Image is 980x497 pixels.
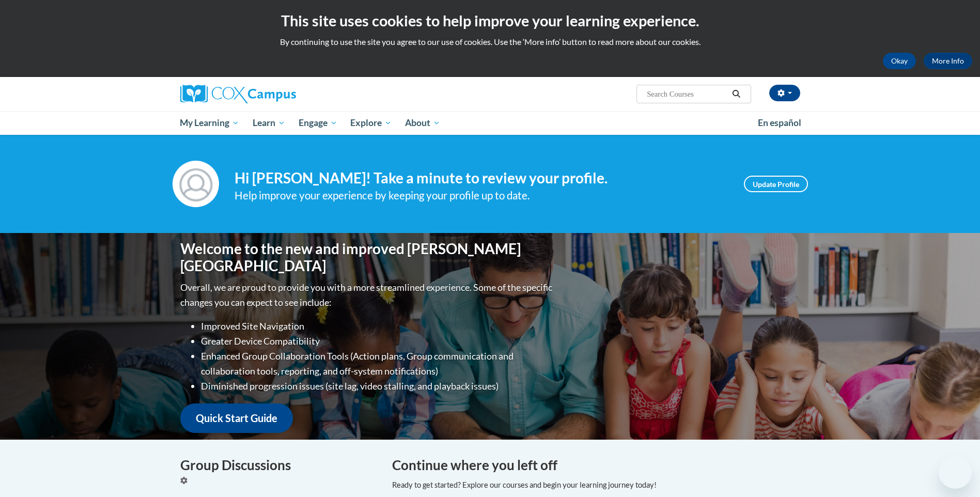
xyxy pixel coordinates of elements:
[292,111,344,135] a: Engage
[728,88,744,100] button: Search
[398,111,447,135] a: About
[939,456,972,489] iframe: Button to launch messaging window
[173,161,219,207] img: Profile Image
[180,403,293,433] a: Quick Start Guide
[751,112,808,134] a: En español
[8,10,972,31] h2: This site uses cookies to help improve your learning experience.
[201,349,555,379] li: Enhanced Group Collaboration Tools (Action plans, Group communication and collaboration tools, re...
[769,85,800,101] button: Account Settings
[924,53,972,69] a: More Info
[180,455,377,475] h4: Group Discussions
[201,334,555,349] li: Greater Device Compatibility
[201,319,555,334] li: Improved Site Navigation
[180,280,555,310] p: Overall, we are proud to provide you with a more streamlined experience. Some of the specific cha...
[235,187,728,204] div: Help improve your experience by keeping your profile up to date.
[350,117,392,129] span: Explore
[344,111,398,135] a: Explore
[201,379,555,394] li: Diminished progression issues (site lag, video stalling, and playback issues)
[165,111,816,135] div: Main menu
[246,111,292,135] a: Learn
[405,117,440,129] span: About
[299,117,337,129] span: Engage
[174,111,246,135] a: My Learning
[758,117,801,128] span: En español
[8,36,972,48] p: By continuing to use the site you agree to our use of cookies. Use the ‘More info’ button to read...
[180,117,239,129] span: My Learning
[180,85,296,103] img: Cox Campus
[235,169,728,187] h4: Hi [PERSON_NAME]! Take a minute to review your profile.
[883,53,916,69] button: Okay
[646,88,728,100] input: Search Courses
[392,455,800,475] h4: Continue where you left off
[180,240,555,275] h1: Welcome to the new and improved [PERSON_NAME][GEOGRAPHIC_DATA]
[180,85,377,103] a: Cox Campus
[744,176,808,192] a: Update Profile
[253,117,285,129] span: Learn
